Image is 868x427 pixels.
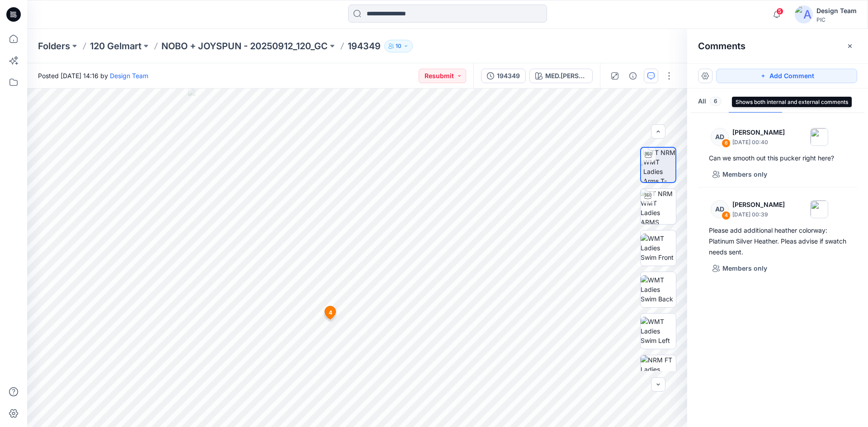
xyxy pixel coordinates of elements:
span: Posted [DATE] 14:16 by [38,71,148,80]
a: 120 Gelmart [90,40,142,52]
p: 10 [396,41,401,51]
button: MED.[PERSON_NAME] [529,69,593,83]
p: [PERSON_NAME] [732,199,785,210]
p: [DATE] 00:39 [732,210,785,219]
span: 6 [710,97,722,106]
button: Internal [729,90,782,113]
img: NRM FT Ladies Swim BTM Render [641,355,676,390]
span: 2 [764,97,775,106]
button: Members only [709,261,771,276]
div: 194349 [497,71,520,81]
button: Add Comment [716,69,857,83]
div: 6 [722,139,731,148]
div: AD [711,200,729,218]
div: Can we smooth out this pucker right here? [709,153,846,164]
span: 4 [329,309,332,317]
button: External [782,90,837,113]
div: MED.HEATHER GREY [545,71,587,81]
img: TT NRM WMT Ladies Arms T-POSE [643,148,675,182]
span: 4 [818,97,830,106]
img: WMT Ladies Swim Front [641,234,676,262]
div: Please add additional heather colorway: Platinum Silver Heather. Pleas advise if swatch needs sent. [709,225,846,258]
img: WMT Ladies Swim Back [641,275,676,304]
button: Details [626,69,640,83]
button: 194349 [481,69,526,83]
a: Design Team [110,72,148,80]
div: PIC [816,16,857,23]
button: Members only [709,167,771,182]
div: Design Team [816,5,857,16]
div: 4 [722,211,731,220]
button: All [691,90,729,113]
div: AD [711,128,729,146]
img: avatar [795,5,813,23]
button: 10 [384,40,413,52]
span: 5 [776,8,783,15]
p: 194349 [348,40,381,52]
p: [DATE] 00:40 [732,138,785,147]
p: Members only [722,169,767,180]
h2: Comments [698,41,745,52]
a: NOBO + JOYSPUN - 20250912_120_GC [161,40,328,52]
img: WMT Ladies Swim Left [641,317,676,345]
img: TT NRM WMT Ladies ARMS DOWN [641,189,676,224]
p: Members only [722,263,767,274]
a: Folders [38,40,70,52]
p: [PERSON_NAME] [732,127,785,138]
